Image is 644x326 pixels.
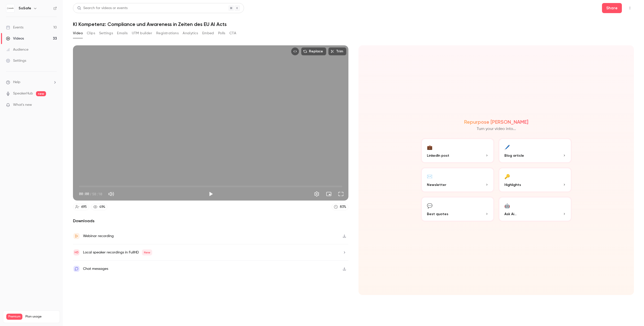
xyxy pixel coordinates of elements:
div: 🖊️ [504,143,510,151]
div: Videos [6,36,24,41]
div: Webinar recording [83,233,114,239]
button: Turn on miniplayer [324,189,334,199]
div: 🔑 [504,172,510,180]
button: Share [602,3,622,13]
button: 🤖Ask Ai... [498,197,572,222]
div: 💬 [427,202,432,209]
button: 🖊️Blog article [498,138,572,163]
div: 00:00 [79,191,102,197]
span: What's new [13,102,32,108]
button: Top Bar Actions [626,4,634,12]
button: Embed [202,29,214,37]
span: Highlights [504,182,521,187]
div: Local speaker recordings in FullHD [83,249,152,255]
div: 💼 [427,143,432,151]
button: UTM builder [132,29,152,37]
button: Registrations [156,29,179,37]
button: Embed video [291,47,299,55]
span: Blog article [504,153,524,158]
button: Full screen [336,189,346,199]
div: Audience [6,47,28,52]
a: 83% [332,204,348,210]
h2: Downloads [73,218,348,224]
img: SoSafe [6,4,14,12]
span: New [142,249,152,255]
button: Polls [218,29,225,37]
a: 494 [91,204,107,210]
span: / [90,191,92,197]
div: ✉️ [427,172,432,180]
h6: SoSafe [19,6,31,11]
button: Trim [328,47,346,55]
button: Play [206,189,216,199]
h2: Repurpose [PERSON_NAME] [464,119,528,125]
button: Emails [117,29,128,37]
span: 00:00 [79,191,89,197]
button: Analytics [183,29,198,37]
button: 💬Best quotes [421,197,494,222]
span: new [36,91,46,96]
button: Clips [87,29,95,37]
button: Settings [312,189,322,199]
p: Turn your video into... [477,126,516,132]
div: 494 [99,204,105,210]
button: Video [73,29,83,37]
span: Help [13,80,20,85]
span: Plan usage [25,315,57,319]
div: 83 % [340,204,346,210]
div: Chat messages [83,266,108,272]
button: Settings [99,29,113,37]
div: Events [6,25,23,30]
span: LinkedIn post [427,153,449,158]
button: ✉️Newsletter [421,167,494,192]
button: 💼LinkedIn post [421,138,494,163]
div: 695 [81,204,87,210]
span: Best quotes [427,211,448,217]
h1: KI Kompetenz: Compliance und Awareness in Zeiten des EU AI Acts [73,21,634,27]
div: Search for videos or events [77,6,128,11]
a: 695 [73,204,89,210]
div: Settings [6,58,26,63]
button: Replace [301,47,326,55]
button: Mute [106,189,116,199]
button: 🔑Highlights [498,167,572,192]
button: CTA [229,29,236,37]
a: SpeakerHub [13,91,33,96]
span: Premium [6,314,22,320]
div: 🤖 [504,202,510,209]
span: 58:10 [92,191,102,197]
span: Ask Ai... [504,211,516,217]
span: Newsletter [427,182,446,187]
li: help-dropdown-opener [6,80,57,85]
